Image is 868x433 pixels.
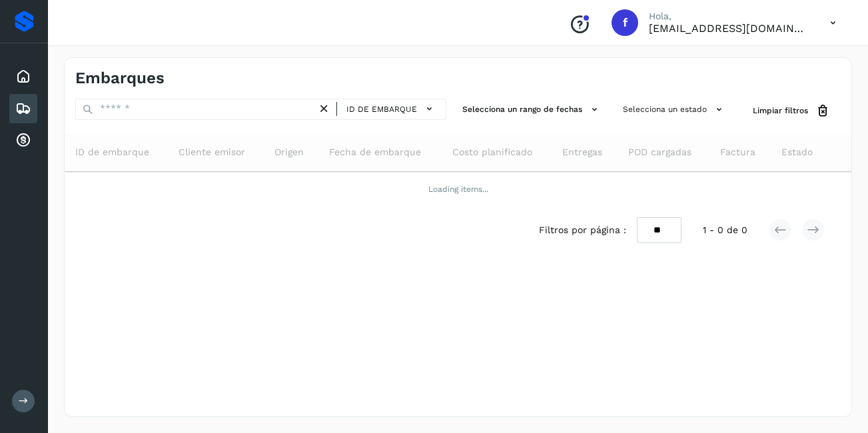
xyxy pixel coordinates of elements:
[346,103,417,115] span: ID de embarque
[274,145,304,159] span: Origen
[457,99,607,121] button: Selecciona un rango de fechas
[628,145,691,159] span: POD cargadas
[618,99,731,121] button: Selecciona un estado
[720,145,755,159] span: Factura
[179,145,245,159] span: Cliente emisor
[562,145,602,159] span: Entregas
[75,145,149,159] span: ID de embarque
[329,145,421,159] span: Fecha de embarque
[452,145,532,159] span: Costo planificado
[9,126,37,155] div: Cuentas por cobrar
[781,145,813,159] span: Estado
[703,223,747,237] span: 1 - 0 de 0
[539,223,626,237] span: Filtros por página :
[75,69,165,88] h4: Embarques
[65,172,851,207] td: Loading items...
[9,62,37,91] div: Inicio
[649,11,809,22] p: Hola,
[753,105,808,117] span: Limpiar filtros
[9,94,37,123] div: Embarques
[342,99,440,119] button: ID de embarque
[649,22,809,35] p: facturacion@protransport.com.mx
[742,99,841,123] button: Limpiar filtros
